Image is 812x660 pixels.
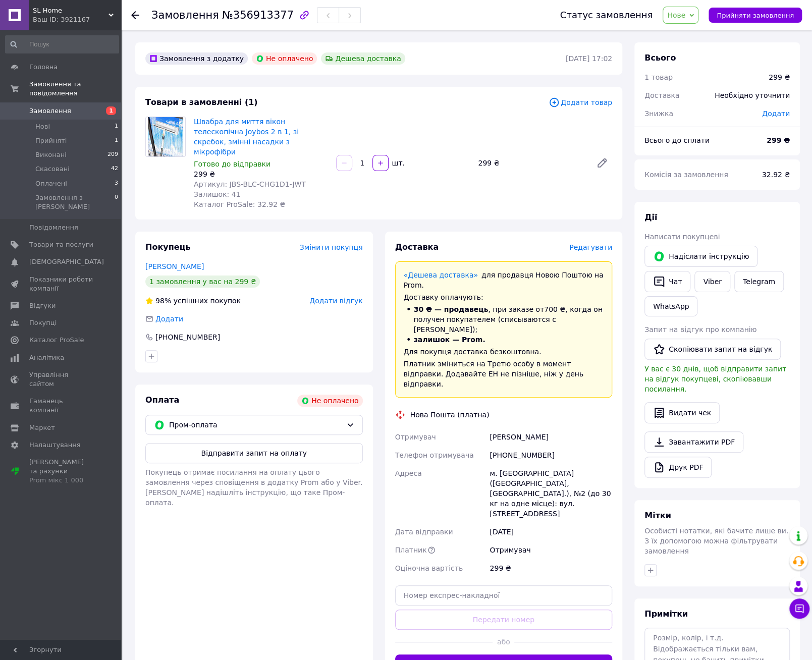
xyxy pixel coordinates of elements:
[709,8,802,23] button: Прийняти замовлення
[35,150,67,159] span: Виконані
[29,223,78,232] span: Повідомлення
[488,541,614,559] div: Отримувач
[404,271,478,279] a: «Дешева доставка»
[644,91,679,99] span: Доставка
[29,63,58,72] span: Головна
[644,271,690,292] button: Чат
[222,9,294,21] span: №356913377
[667,11,685,19] span: Нове
[106,106,116,115] span: 1
[414,336,485,344] span: залишок — Prom.
[155,315,183,323] span: Додати
[488,523,614,541] div: [DATE]
[488,428,614,446] div: [PERSON_NAME]
[115,136,118,145] span: 1
[644,136,710,144] span: Всього до сплати
[644,246,757,267] button: Надіслати інструкцію
[644,402,720,423] button: Видати чек
[35,193,115,211] span: Замовлення з [PERSON_NAME]
[29,318,57,327] span: Покупці
[395,469,422,477] span: Адреса
[560,10,653,20] div: Статус замовлення
[414,305,489,313] span: 30 ₴ — продавець
[115,193,118,211] span: 0
[493,637,514,647] span: або
[29,275,93,293] span: Показники роботи компанії
[395,433,436,441] span: Отримувач
[644,296,697,316] a: WhatsApp
[644,365,786,393] span: У вас є 30 днів, щоб відправити запит на відгук покупцеві, скопіювавши посилання.
[148,117,184,156] img: Швабра для миття вікон телескопічна Joybos 2 в 1, зі скребок, змінні насадки з мікрофібри
[131,10,139,20] div: Повернутися назад
[644,109,673,118] span: Знижка
[151,9,219,21] span: Замовлення
[390,158,406,168] div: шт.
[154,332,221,342] div: [PHONE_NUMBER]
[395,585,613,606] input: Номер експрес-накладної
[29,257,104,266] span: [DEMOGRAPHIC_DATA]
[644,171,728,179] span: Комісія за замовлення
[155,297,171,305] span: 98%
[35,179,67,188] span: Оплачені
[29,240,93,249] span: Товари та послуги
[404,359,604,389] div: Платник зміниться на Третю особу в момент відправки. Додавайте ЕН не пізніше, ніж у день відправки.
[734,271,784,292] a: Telegram
[111,164,118,174] span: 42
[194,180,306,188] span: Артикул: JBS-BLC-CHG1D1-JWT
[767,136,790,144] b: 299 ₴
[644,431,743,453] a: Завантажити PDF
[115,122,118,131] span: 1
[145,395,179,405] span: Оплата
[404,347,604,357] div: Для покупця доставка безкоштовна.
[29,441,81,450] span: Налаштування
[717,12,794,19] span: Прийняти замовлення
[592,153,612,173] a: Редагувати
[145,276,260,288] div: 1 замовлення у вас на 299 ₴
[769,72,790,82] div: 299 ₴
[145,443,363,463] button: Відправити запит на оплату
[5,35,119,53] input: Пошук
[404,270,604,290] div: для продавця Новою Поштою на Prom.
[145,242,191,252] span: Покупець
[169,419,342,430] span: Пром-оплата
[33,6,109,15] span: SL Home
[29,106,71,116] span: Замовлення
[404,304,604,335] li: , при заказе от 700 ₴ , когда он получен покупателем (списываются с [PERSON_NAME]);
[395,528,453,536] span: Дата відправки
[297,395,362,407] div: Не оплачено
[569,243,612,251] span: Редагувати
[789,598,809,619] button: Чат з покупцем
[29,476,93,485] div: Prom мікс 1 000
[107,150,118,159] span: 209
[762,171,790,179] span: 32.92 ₴
[694,271,730,292] a: Viber
[395,242,439,252] span: Доставка
[644,325,756,334] span: Запит на відгук про компанію
[644,511,671,520] span: Мітки
[145,296,241,306] div: успішних покупок
[408,410,492,420] div: Нова Пошта (платна)
[194,200,285,208] span: Каталог ProSale: 32.92 ₴
[145,468,362,507] span: Покупець отримає посилання на оплату цього замовлення через сповіщення в додатку Prom або у Viber...
[194,118,299,156] a: Швабра для миття вікон телескопічна Joybos 2 в 1, зі скребок, змінні насадки з мікрофібри
[29,458,93,485] span: [PERSON_NAME] та рахунки
[644,212,657,222] span: Дії
[488,446,614,464] div: [PHONE_NUMBER]
[35,122,50,131] span: Нові
[404,292,604,302] div: Доставку оплачують:
[145,262,204,270] a: [PERSON_NAME]
[395,451,474,459] span: Телефон отримувача
[566,54,612,63] time: [DATE] 17:02
[395,564,463,572] span: Оціночна вартість
[29,423,55,432] span: Маркет
[644,339,781,360] button: Скопіювати запит на відгук
[194,190,240,198] span: Залишок: 41
[709,84,796,106] div: Необхідно уточнити
[644,457,712,478] a: Друк PDF
[549,97,612,108] span: Додати товар
[321,52,405,65] div: Дешева доставка
[194,169,328,179] div: 299 ₴
[300,243,363,251] span: Змінити покупця
[644,233,720,241] span: Написати покупцеві
[115,179,118,188] span: 3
